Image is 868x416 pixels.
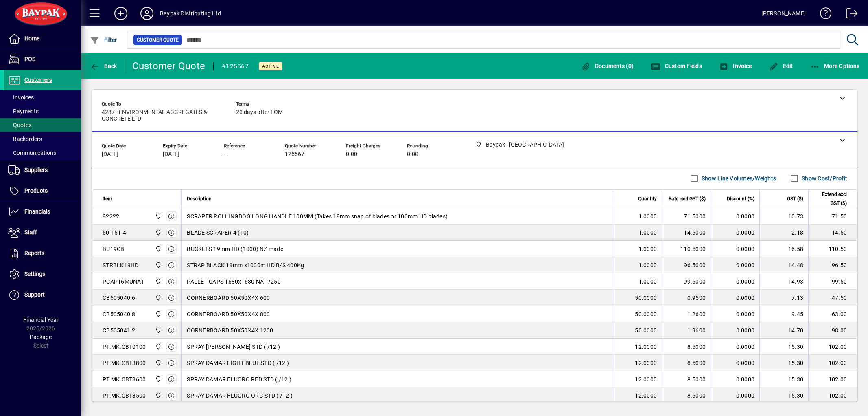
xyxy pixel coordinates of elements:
[635,310,657,318] span: 50.0000
[808,322,857,339] td: 98.00
[761,7,806,20] div: [PERSON_NAME]
[222,60,249,73] div: #125567
[262,64,279,69] span: Active
[4,243,81,264] a: Reports
[4,285,81,305] a: Support
[759,339,808,355] td: 15.30
[787,194,803,203] span: GST ($)
[103,375,146,383] div: PT.MK.CBT3600
[711,290,759,306] td: 0.0000
[667,359,706,367] div: 8.5000
[638,277,657,286] span: 1.0000
[24,35,39,42] span: Home
[24,271,45,277] span: Settings
[103,359,146,367] div: PT.MK.CBT3800
[814,2,832,28] a: Knowledge Base
[759,225,808,241] td: 2.18
[759,241,808,257] td: 16.58
[840,2,858,28] a: Logout
[638,229,657,237] span: 1.0000
[8,122,31,128] span: Quotes
[187,375,291,383] span: SPRAY DAMAR FLUORO RED STD ( /12 )
[4,202,81,222] a: Financials
[24,56,35,62] span: POS
[153,310,162,319] span: Baypak - Onekawa
[808,290,857,306] td: 47.50
[134,6,160,21] button: Profile
[236,109,283,116] span: 20 days after EOM
[759,273,808,290] td: 14.93
[187,277,281,286] span: PALLET CAPS 1680x1680 NAT /250
[153,244,162,253] span: Baypak - Onekawa
[187,194,212,203] span: Description
[4,118,81,132] a: Quotes
[153,326,162,335] span: Baypak - Onekawa
[346,151,357,158] span: 0.00
[153,391,162,400] span: Baypak - Onekawa
[4,49,81,70] a: POS
[103,261,139,269] div: STRBLK19HD
[153,261,162,270] span: Baypak - Onekawa
[667,229,706,237] div: 14.5000
[813,190,847,208] span: Extend excl GST ($)
[102,109,224,122] span: 4287 - ENVIRONMENTAL AGGREGATES & CONCRETE LTD
[88,59,119,73] button: Back
[711,241,759,257] td: 0.0000
[635,326,657,335] span: 50.0000
[808,225,857,241] td: 14.50
[23,317,59,323] span: Financial Year
[103,212,119,220] div: 92222
[769,63,793,69] span: Edit
[759,290,808,306] td: 7.13
[90,37,117,43] span: Filter
[30,334,52,340] span: Package
[108,6,134,21] button: Add
[667,277,706,286] div: 99.5000
[137,36,179,44] span: Customer Quote
[711,387,759,404] td: 0.0000
[187,326,273,335] span: CORNERBOARD 50X50X4X 1200
[4,29,81,49] a: Home
[88,33,119,47] button: Filter
[667,392,706,400] div: 8.5000
[759,387,808,404] td: 15.30
[711,273,759,290] td: 0.0000
[103,245,125,253] div: BU19CB
[759,322,808,339] td: 14.70
[711,322,759,339] td: 0.0000
[808,387,857,404] td: 102.00
[635,294,657,302] span: 50.0000
[638,194,657,203] span: Quantity
[24,187,48,194] span: Products
[711,225,759,241] td: 0.0000
[285,151,304,158] span: 125567
[160,7,221,20] div: Baypak Distributing Ltd
[759,208,808,225] td: 10.73
[700,174,776,183] label: Show Line Volumes/Weights
[667,294,706,302] div: 0.9500
[187,392,293,400] span: SPRAY DAMAR FLUORO ORG STD ( /12 )
[669,194,706,203] span: Rate excl GST ($)
[711,339,759,355] td: 0.0000
[24,208,50,215] span: Financials
[24,229,37,236] span: Staff
[187,212,448,220] span: SCRAPER ROLLINGDOG LONG HANDLE 100MM (Takes 18mm snap of blades or 100mm HD blades)
[4,264,81,284] a: Settings
[808,59,862,73] button: More Options
[667,310,706,318] div: 1.2600
[667,343,706,351] div: 8.5000
[808,339,857,355] td: 102.00
[187,359,289,367] span: SPRAY DAMAR LIGHT BLUE STD ( /12 )
[153,212,162,221] span: Baypak - Onekawa
[4,104,81,118] a: Payments
[24,250,44,256] span: Reports
[808,208,857,225] td: 71.50
[153,375,162,384] span: Baypak - Onekawa
[224,151,225,158] span: -
[635,343,657,351] span: 12.0000
[759,371,808,387] td: 15.30
[635,392,657,400] span: 12.0000
[4,132,81,146] a: Backorders
[163,151,179,158] span: [DATE]
[132,59,206,73] div: Customer Quote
